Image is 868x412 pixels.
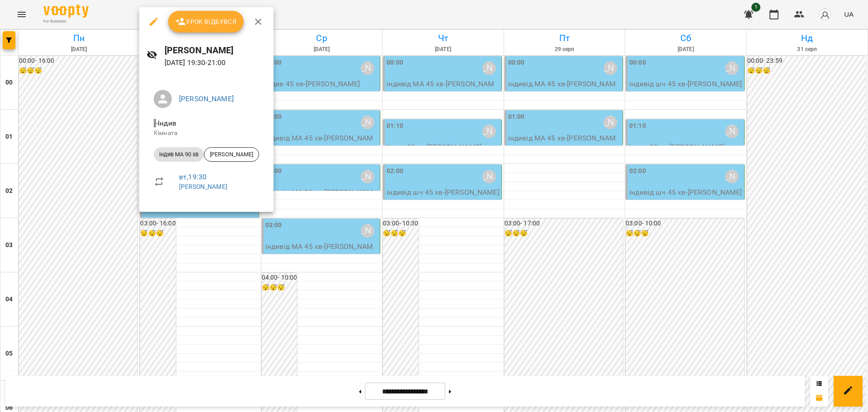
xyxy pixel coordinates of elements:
[168,11,244,33] button: Урок відбувся
[179,183,227,190] a: [PERSON_NAME]
[165,57,266,68] p: [DATE] 19:30 - 21:00
[165,43,266,57] h6: [PERSON_NAME]
[175,16,237,27] span: Урок відбувся
[154,150,204,159] span: індив МА 90 хв
[204,147,259,162] div: [PERSON_NAME]
[204,150,259,159] span: [PERSON_NAME]
[154,129,259,138] p: Кімната
[154,119,178,127] span: - Індив
[179,94,234,103] a: [PERSON_NAME]
[179,173,207,181] a: вт , 19:30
